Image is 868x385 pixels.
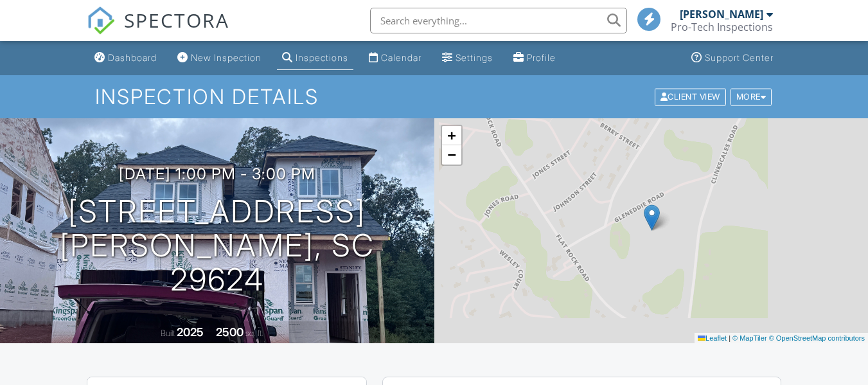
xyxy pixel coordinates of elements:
a: SPECTORA [87,17,229,44]
div: Pro-Tech Inspections [671,21,773,33]
div: Settings [456,52,493,63]
a: © MapTiler [732,334,767,342]
a: © OpenStreetMap contributors [769,334,865,342]
div: Support Center [705,52,774,63]
div: Dashboard [108,52,157,63]
a: Inspections [277,46,353,70]
div: 2500 [216,325,244,339]
div: Inspections [296,52,348,63]
input: Search everything... [370,8,627,33]
a: New Inspection [172,46,267,70]
div: 2025 [177,325,204,339]
div: [PERSON_NAME] [680,8,763,21]
div: Calendar [381,52,421,63]
a: Client View [653,91,729,101]
span: | [729,334,731,342]
span: Built [161,328,175,338]
img: The Best Home Inspection Software - Spectora [87,6,115,35]
a: Zoom in [442,126,461,145]
span: − [447,147,456,163]
span: sq. ft. [245,328,263,338]
a: Dashboard [89,46,162,70]
h3: [DATE] 1:00 pm - 3:00 pm [119,165,315,183]
a: Settings [437,46,498,70]
span: + [447,127,456,143]
span: SPECTORA [124,6,229,33]
img: Marker [644,204,660,231]
div: Profile [527,52,556,63]
div: Client View [655,88,726,105]
div: New Inspection [191,52,261,63]
a: Calendar [364,46,427,70]
div: More [731,88,772,105]
a: Profile [508,46,561,70]
a: Leaflet [698,334,727,342]
a: Support Center [686,46,779,70]
a: Zoom out [442,145,461,165]
h1: Inspection Details [95,85,773,108]
h1: [STREET_ADDRESS] [PERSON_NAME], SC 29624 [21,195,414,296]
